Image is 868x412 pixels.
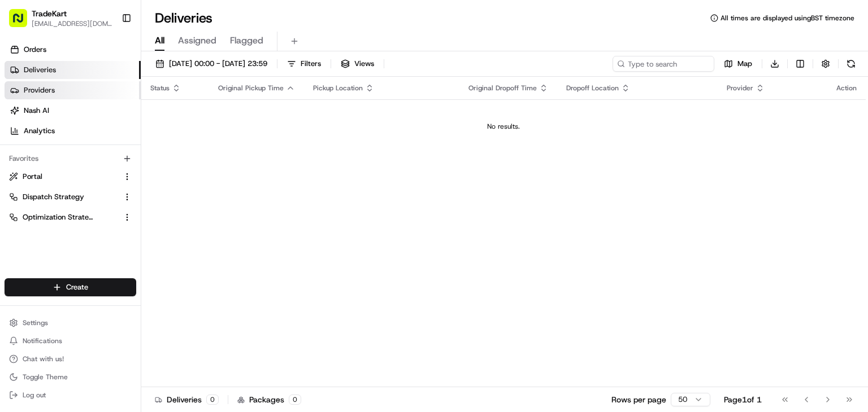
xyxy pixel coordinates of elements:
span: Dispatch Strategy [23,192,84,202]
span: Status [150,84,170,93]
a: Providers [5,81,141,99]
span: Assigned [178,34,216,47]
span: Create [66,282,88,292]
span: API Documentation [107,221,181,233]
div: Packages [237,394,301,405]
button: Filters [282,56,326,72]
span: Original Dropoff Time [468,84,537,93]
span: Analytics [24,126,55,136]
a: Analytics [5,122,141,140]
div: 0 [206,395,219,405]
button: Refresh [843,56,859,72]
div: Action [836,84,857,93]
span: Portal [23,172,42,182]
span: All [155,34,164,47]
span: All times are displayed using BST timezone [721,14,854,23]
button: Create [5,278,136,296]
a: 💻API Documentation [91,217,186,237]
span: Knowledge Base [23,221,86,233]
span: Original Pickup Time [218,84,284,93]
span: Flagged [230,34,263,47]
span: Nash AI [24,106,49,116]
span: Map [737,59,752,69]
div: Start new chat [51,107,185,119]
img: Wisdom Oko [11,164,29,186]
img: 8571987876998_91fb9ceb93ad5c398215_72.jpg [24,107,44,128]
button: [EMAIL_ADDRESS][DOMAIN_NAME] [32,19,112,28]
a: Deliveries [5,61,141,79]
button: Toggle Theme [5,369,136,385]
div: 0 [289,395,301,405]
img: Nash [11,11,34,33]
div: Deliveries [155,394,219,405]
button: TradeKart[EMAIL_ADDRESS][DOMAIN_NAME] [5,5,117,32]
a: 📗Knowledge Base [7,217,91,237]
span: [DATE] [129,174,152,183]
span: Orders [24,45,46,55]
a: Optimization Strategy [9,212,118,222]
span: [DATE] 00:00 - [DATE] 23:59 [169,59,267,69]
span: Pylon [112,249,137,257]
a: Nash AI [5,102,141,120]
a: Portal [9,172,118,182]
span: Log out [23,391,46,400]
div: 💻 [96,222,105,231]
span: Provider [727,84,753,93]
div: Past conversations [11,146,72,155]
span: Chat with us! [23,354,64,363]
span: Settings [23,318,48,327]
span: Notifications [23,336,62,345]
a: Powered byPylon [80,248,137,257]
span: Views [354,59,374,69]
span: Pickup Location [313,84,363,93]
a: Dispatch Strategy [9,192,118,202]
button: TradeKart [32,8,67,19]
p: Rows per page [611,394,666,405]
button: Chat with us! [5,351,136,367]
a: Orders [5,41,141,59]
span: Dropoff Location [566,84,619,93]
button: Notifications [5,333,136,349]
div: We're available if you need us! [51,119,155,128]
h1: Deliveries [155,9,212,27]
p: Welcome 👋 [11,45,206,63]
span: Optimization Strategy [23,212,94,222]
button: Portal [5,168,136,186]
button: Views [336,56,379,72]
button: Start new chat [192,111,206,124]
span: • [123,174,127,183]
button: [DATE] 00:00 - [DATE] 23:59 [150,56,272,72]
button: Optimization Strategy [5,208,136,226]
input: Clear [29,72,186,84]
span: Filters [301,59,321,69]
span: Wisdom [PERSON_NAME] [35,174,120,183]
button: Log out [5,387,136,403]
button: Settings [5,315,136,331]
span: Providers [24,85,55,95]
button: See all [175,144,206,157]
div: Page 1 of 1 [724,394,762,405]
input: Type to search [613,56,714,72]
button: Dispatch Strategy [5,188,136,206]
img: 1736555255976-a54dd68f-1ca7-489b-9aae-adbdc363a1c4 [11,107,32,128]
img: 1736555255976-a54dd68f-1ca7-489b-9aae-adbdc363a1c4 [23,175,32,184]
span: Toggle Theme [23,372,68,382]
button: Map [719,56,757,72]
div: 📗 [11,222,20,231]
div: Favorites [5,150,136,168]
div: No results. [146,122,861,131]
span: Deliveries [24,65,56,75]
